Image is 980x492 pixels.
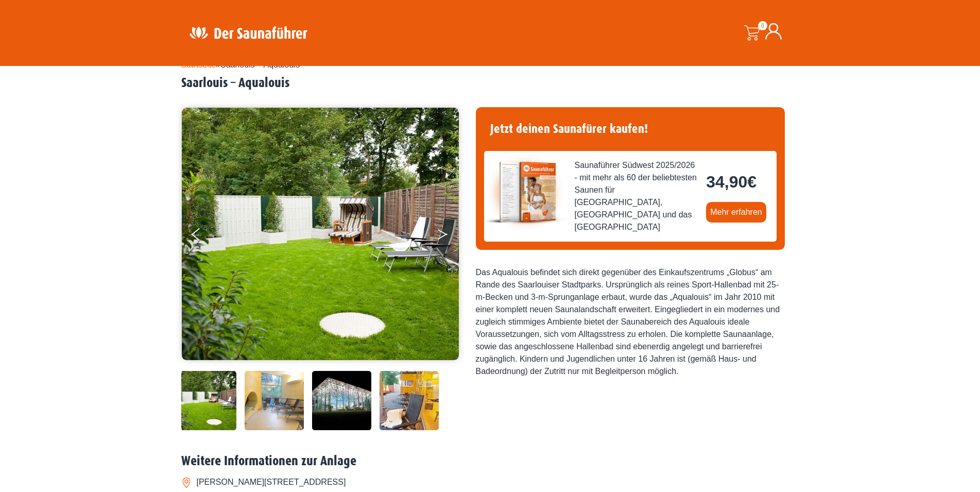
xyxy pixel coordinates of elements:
[181,474,799,490] li: [PERSON_NAME][STREET_ADDRESS]
[484,115,777,143] h4: Jetzt deinen Saunafürer kaufen!
[758,21,767,30] span: 0
[747,173,757,191] span: €
[181,453,799,469] h2: Weitere Informationen zur Anlage
[575,159,698,233] span: Saunaführer Südwest 2025/2026 - mit mehr als 60 der beliebtesten Saunen für [GEOGRAPHIC_DATA], [G...
[706,173,757,191] bdi: 34,90
[437,224,462,249] button: Next
[181,75,799,91] h2: Saarlouis – Aqualouis
[706,202,766,223] a: Mehr erfahren
[192,224,217,249] button: Previous
[484,151,566,233] img: der-saunafuehrer-2025-suedwest.jpg
[476,266,785,378] div: Das Aqualouis befindet sich direkt gegenüber des Einkaufszentrums „Globus“ am Rande des Saarlouis...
